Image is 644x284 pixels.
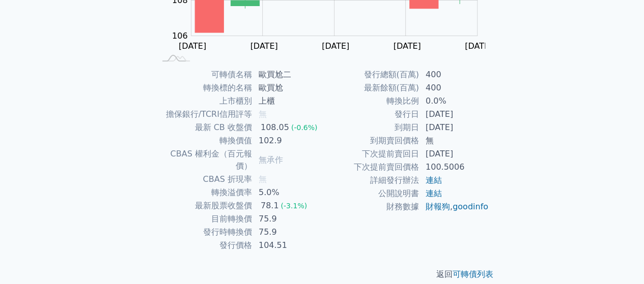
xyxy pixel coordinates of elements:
[259,109,267,119] span: 無
[259,121,291,134] div: 108.05
[322,200,419,213] td: 財務數據
[419,81,489,94] td: 400
[253,94,322,108] td: 上櫃
[155,199,253,212] td: 最新股票收盤價
[253,226,322,239] td: 75.9
[291,123,318,132] span: (-0.6%)
[419,121,489,134] td: [DATE]
[426,175,442,185] a: 連結
[281,202,307,210] span: (-3.1%)
[419,68,489,81] td: 400
[259,174,267,184] span: 無
[155,94,253,108] td: 上市櫃別
[253,81,322,94] td: 歐買尬
[253,134,322,147] td: 102.9
[155,121,253,134] td: 最新 CB 收盤價
[593,235,644,284] iframe: Chat Widget
[253,212,322,226] td: 75.9
[155,212,253,226] td: 目前轉換價
[322,41,349,51] tspan: [DATE]
[143,268,501,280] p: 返回
[172,31,188,41] tspan: 106
[322,94,419,108] td: 轉換比例
[179,41,206,51] tspan: [DATE]
[426,202,450,211] a: 財報狗
[393,41,421,51] tspan: [DATE]
[419,94,489,108] td: 0.0%
[419,108,489,121] td: [DATE]
[250,41,277,51] tspan: [DATE]
[322,134,419,147] td: 到期賣回價格
[322,147,419,161] td: 下次提前賣回日
[419,200,489,213] td: ,
[155,173,253,186] td: CBAS 折現率
[259,200,281,212] div: 78.1
[155,147,253,173] td: CBAS 權利金（百元報價）
[322,68,419,81] td: 發行總額(百萬)
[453,202,488,211] a: goodinfo
[322,81,419,94] td: 最新餘額(百萬)
[259,155,283,165] span: 無承作
[419,134,489,147] td: 無
[155,81,253,94] td: 轉換標的名稱
[155,134,253,147] td: 轉換價值
[419,147,489,161] td: [DATE]
[593,235,644,284] div: 聊天小工具
[322,108,419,121] td: 發行日
[253,239,322,252] td: 104.51
[419,161,489,174] td: 100.5006
[253,186,322,199] td: 5.0%
[155,226,253,239] td: 發行時轉換價
[155,108,253,121] td: 擔保銀行/TCRI信用評等
[322,121,419,134] td: 到期日
[465,41,492,51] tspan: [DATE]
[155,186,253,199] td: 轉換溢價率
[155,68,253,81] td: 可轉債名稱
[322,174,419,187] td: 詳細發行辦法
[155,239,253,252] td: 發行價格
[253,68,322,81] td: 歐買尬二
[322,161,419,174] td: 下次提前賣回價格
[322,187,419,200] td: 公開說明書
[453,269,493,279] a: 可轉債列表
[426,188,442,198] a: 連結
